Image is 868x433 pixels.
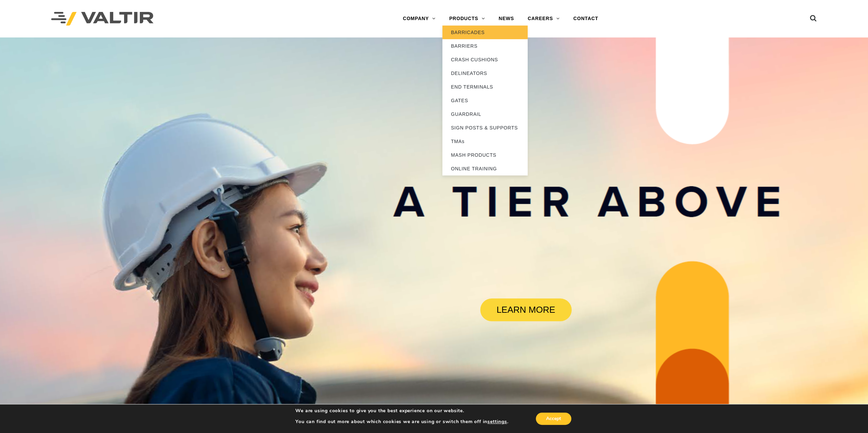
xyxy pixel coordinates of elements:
[442,39,528,53] a: BARRIERS
[492,12,521,26] a: NEWS
[487,419,507,425] button: settings
[442,107,528,121] a: GUARDRAIL
[442,121,528,135] a: SIGN POSTS & SUPPORTS
[442,162,528,175] a: ONLINE TRAINING
[521,12,567,26] a: CAREERS
[442,80,528,94] a: END TERMINALS
[295,408,508,414] p: We are using cookies to give you the best experience on our website.
[567,12,605,26] a: CONTACT
[442,94,528,107] a: GATES
[396,12,442,26] a: COMPANY
[480,298,572,321] a: LEARN MORE
[442,26,528,39] a: BARRICADES
[442,53,528,66] a: CRASH CUSHIONS
[442,12,492,26] a: PRODUCTS
[442,135,528,148] a: TMAs
[536,413,571,425] button: Accept
[442,148,528,162] a: MASH PRODUCTS
[51,12,153,26] img: Valtir
[295,419,508,425] p: You can find out more about which cookies we are using or switch them off in .
[442,66,528,80] a: DELINEATORS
